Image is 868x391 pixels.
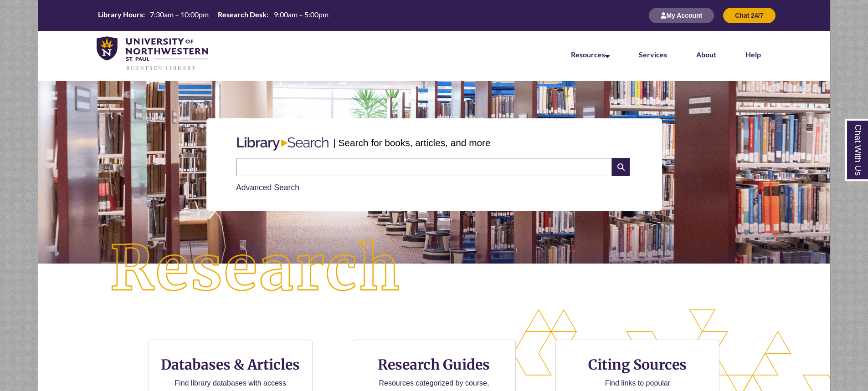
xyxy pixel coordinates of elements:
[94,10,332,22] a: Hours Today
[333,136,490,150] p: | Search for books, articles, and more
[360,356,508,373] h3: Research Guides
[649,11,714,19] a: My Account
[723,8,775,23] button: Chat 24/7
[232,133,333,154] img: Libary Search
[582,356,693,373] h3: Citing Sources
[639,50,667,59] a: Services
[696,50,716,59] a: About
[274,10,329,19] span: 9:00am – 5:00pm
[97,36,208,72] img: UNWSP Library Logo
[649,8,714,23] button: My Account
[745,50,761,59] a: Help
[236,183,299,192] a: Advanced Search
[156,356,305,373] h3: Databases & Articles
[612,158,629,176] i: Search
[571,50,610,59] a: Resources
[723,11,775,19] a: Chat 24/7
[94,10,146,20] th: Library Hours:
[214,10,270,20] th: Research Desk:
[77,207,434,331] img: Research
[150,10,209,19] span: 7:30am – 10:00pm
[94,10,332,21] table: Hours Today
